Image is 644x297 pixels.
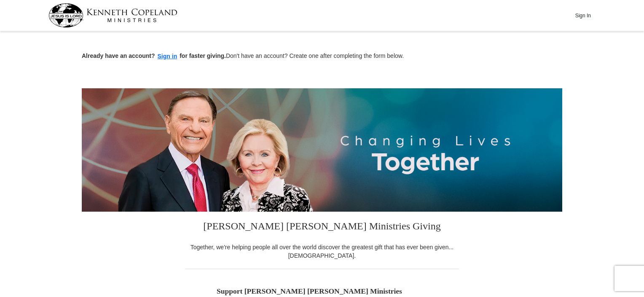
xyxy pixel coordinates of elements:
[217,287,427,296] h5: Support [PERSON_NAME] [PERSON_NAME] Ministries
[82,52,562,61] p: Don't have an account? Create one after completing the form below.
[185,243,459,260] div: Together, we're helping people all over the world discover the greatest gift that has ever been g...
[185,212,459,243] h3: [PERSON_NAME] [PERSON_NAME] Ministries Giving
[155,52,180,61] button: Sign in
[570,9,596,22] button: Sign In
[48,3,177,27] img: kcm-header-logo.svg
[82,52,226,59] strong: Already have an account? for faster giving.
